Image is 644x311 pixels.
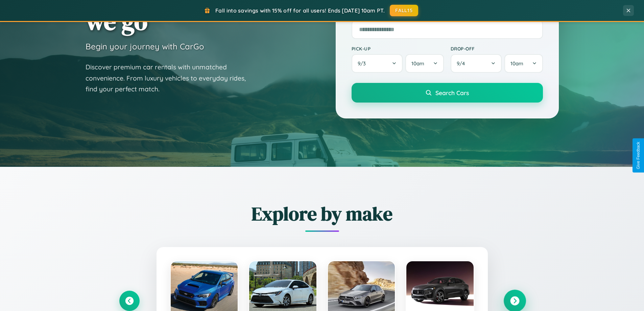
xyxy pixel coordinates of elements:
span: 9 / 4 [457,60,468,67]
div: Give Feedback [636,142,641,169]
button: 10am [405,54,444,73]
label: Pick-up [352,46,444,51]
span: 10am [510,60,523,67]
button: 10am [504,54,543,73]
button: FALL15 [390,5,418,16]
label: Drop-off [451,46,543,51]
h3: Begin your journey with CarGo [86,41,204,51]
span: Fall into savings with 15% off for all users! Ends [DATE] 10am PT. [215,7,385,14]
p: Discover premium car rentals with unmatched convenience. From luxury vehicles to everyday rides, ... [86,62,255,95]
h2: Explore by make [119,201,525,227]
span: 10am [411,60,424,67]
span: 9 / 3 [358,60,369,67]
button: 9/4 [451,54,502,73]
button: 9/3 [352,54,403,73]
span: Search Cars [435,89,469,96]
button: Search Cars [352,83,543,103]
